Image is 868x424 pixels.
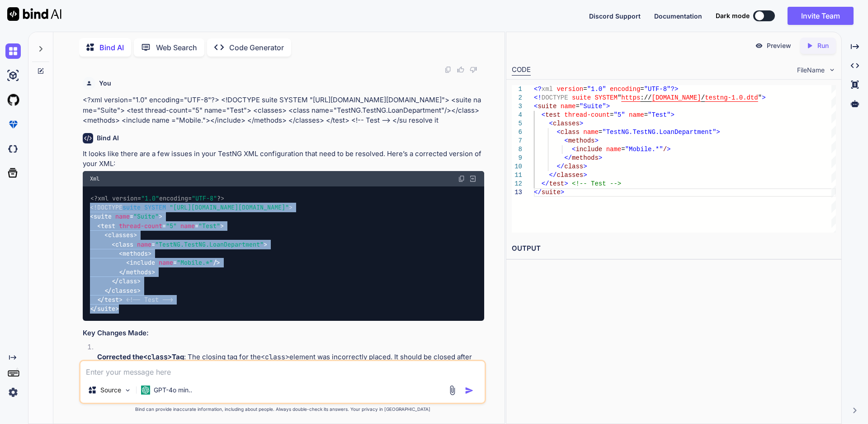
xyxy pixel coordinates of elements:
[583,86,587,93] span: =
[261,353,289,362] code: <class>
[99,42,124,53] p: Bind AI
[177,259,213,267] span: "Mobile.*"
[512,154,522,162] div: 9
[560,103,576,110] span: name
[112,240,267,248] span: < = >
[644,86,678,93] span: "UTF-8"?>
[141,194,159,202] span: "1.0"
[534,86,542,93] span: <?
[557,163,564,170] span: </
[512,128,522,137] div: 6
[541,86,552,93] span: xml
[512,145,522,154] div: 8
[589,11,641,21] button: Discord Support
[101,222,115,230] span: test
[447,385,458,395] img: attachment
[99,79,111,88] h6: You
[108,231,133,239] span: classes
[465,386,474,395] img: icon
[97,352,484,372] p: : The closing tag for the element was incorrectly placed. It should be closed after the section.
[602,129,720,136] span: "TestNG.TestNG.LoanDepartment">
[123,249,148,257] span: methods
[119,222,162,230] span: thread-count
[90,194,224,202] span: <?xml version= encoding= ?>
[154,386,192,395] p: GPT-4o min..
[755,42,763,50] img: preview
[100,386,121,395] p: Source
[97,305,115,313] span: suite
[156,42,197,53] p: Web Search
[541,189,560,196] span: suite
[229,42,284,53] p: Code Generator
[170,203,289,211] span: "[URL][DOMAIN_NAME][DOMAIN_NAME]"
[119,268,155,276] span: </ >
[654,11,702,21] button: Documentation
[512,171,522,180] div: 11
[648,111,675,119] span: "Test">
[534,103,538,110] span: <
[7,7,61,21] img: Bind AI
[104,286,141,295] span: </ >
[557,86,583,93] span: version
[553,120,580,127] span: classes
[119,277,137,285] span: class
[512,180,522,188] div: 12
[640,94,651,101] span: ://
[598,154,602,162] span: >
[621,94,640,101] span: https
[126,268,151,276] span: methods
[583,172,587,179] span: >
[5,43,21,59] img: chat
[143,353,172,362] code: <class>
[83,149,484,169] p: It looks like there are a few issues in your TestNG XML configuration that need to be resolved. H...
[564,137,568,144] span: <
[644,111,647,119] span: =
[716,11,750,20] span: Dark mode
[104,231,137,239] span: < >
[141,386,150,395] img: GPT-4o mini
[83,95,484,126] p: <?xml version="1.0" encoding="UTF-8"?> <!DOCTYPE suite SYSTEM "[URL][DOMAIN_NAME][DOMAIN_NAME]"> ...
[90,305,119,313] span: </ >
[797,66,825,75] span: FileName
[701,94,704,101] span: /
[470,66,477,73] img: dislike
[583,129,599,136] span: name
[579,103,609,110] span: "Suite">
[572,154,599,162] span: methods
[610,86,640,93] span: encoding
[79,406,486,413] p: Bind can provide inaccurate information, including about people. Always double-check its answers....
[5,385,21,400] img: settings
[112,286,137,295] span: classes
[594,137,598,144] span: >
[5,92,21,108] img: githubLight
[133,213,159,221] span: "Suite"
[97,353,184,361] strong: Corrected the Tag
[564,180,568,187] span: >
[192,194,217,202] span: "UTF-8"
[538,103,557,110] span: suite
[90,175,99,182] span: Xml
[97,133,119,143] h6: Bind AI
[458,175,465,182] img: copy
[613,111,625,119] span: "5"
[599,129,602,136] span: =
[568,137,594,144] span: methods
[667,146,670,153] span: >
[5,117,21,132] img: premium
[541,94,568,101] span: DOCTYPE
[137,240,151,248] span: name
[512,188,522,197] div: 13
[576,146,602,153] span: include
[5,68,21,83] img: ai-studio
[119,249,151,257] span: < >
[560,129,579,136] span: class
[549,120,552,127] span: <
[97,222,224,230] span: < = = >
[457,66,464,73] img: like
[112,277,141,285] span: </ >
[512,137,522,145] div: 7
[144,203,166,211] span: SYSTEM
[618,94,621,101] span: "
[654,12,702,20] span: Documentation
[541,111,545,119] span: <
